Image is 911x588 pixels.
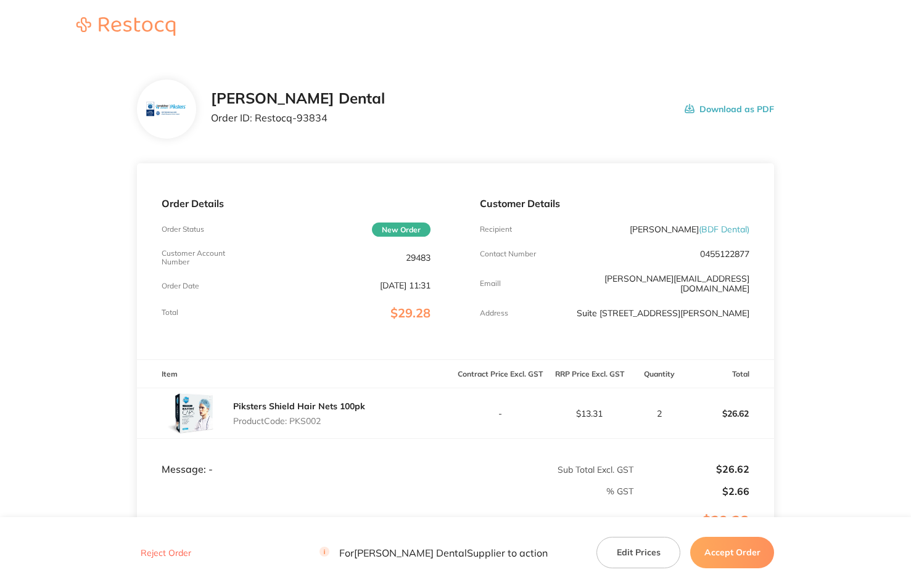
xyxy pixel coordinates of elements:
h2: [PERSON_NAME] Dental [211,90,385,107]
p: Order ID: Restocq- 93834 [211,112,385,123]
p: Order Date [162,282,199,290]
p: 0455122877 [700,249,749,259]
button: Accept Order [690,537,774,568]
p: Total [162,308,178,317]
p: Customer Details [480,198,749,209]
button: Reject Order [137,547,195,558]
p: Order Details [162,198,431,209]
p: Emaill [480,279,501,288]
td: Message: - [137,439,456,476]
p: [DATE] 11:31 [380,280,431,290]
p: Sub Total Excl. GST [456,465,633,475]
p: Contact Number [480,250,536,258]
p: Suite [STREET_ADDRESS][PERSON_NAME] [577,308,749,318]
p: Customer Account Number [162,249,252,266]
p: $13.31 [545,409,633,419]
a: Restocq logo [64,17,188,38]
p: 2 [635,409,685,419]
th: RRP Price Excl. GST [545,359,634,388]
span: $29.28 [390,305,431,321]
span: New Order [372,223,431,237]
p: 29483 [406,253,431,263]
p: $29.28 [635,513,773,555]
th: Item [137,359,456,388]
p: [PERSON_NAME] [630,224,749,234]
a: [PERSON_NAME][EMAIL_ADDRESS][DOMAIN_NAME] [604,273,749,294]
span: ( BDF Dental ) [699,224,749,235]
p: $2.66 [635,486,749,497]
th: Contract Price Excl. GST [455,359,545,388]
p: Product Code: PKS002 [233,416,365,426]
p: For [PERSON_NAME] Dental Supplier to action [319,547,548,558]
p: Order Status [162,225,204,234]
p: $26.62 [635,463,749,475]
img: Restocq logo [64,17,188,36]
img: bnV5aml6aA [146,89,186,129]
p: Recipient [480,225,512,234]
p: - [456,409,544,419]
p: $26.62 [686,399,774,428]
a: Piksters Shield Hair Nets 100pk [233,401,365,412]
th: Quantity [634,359,685,388]
button: Edit Prices [596,537,680,568]
th: Total [685,359,775,388]
p: % GST [138,486,633,496]
button: Download as PDF [685,90,774,128]
p: Address [480,309,508,317]
img: Yjc1NmxiOQ [162,388,223,438]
